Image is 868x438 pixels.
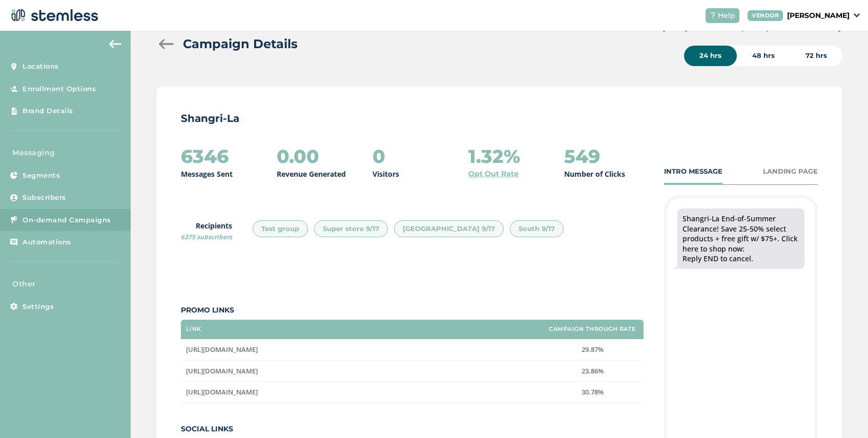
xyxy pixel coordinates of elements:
span: [URL][DOMAIN_NAME] [186,366,258,376]
p: Number of Clicks [564,169,625,179]
iframe: Chat Widget [817,389,868,438]
span: Help [718,10,735,21]
img: icon_down-arrow-small-66adaf34.svg [854,13,860,17]
span: Enrollment Options [23,84,96,94]
span: 6375 subscribers [181,233,232,241]
div: LANDING PAGE [763,166,818,177]
div: 24 hrs [684,46,737,66]
label: Promo Links [181,305,644,316]
label: Social Links [181,424,644,434]
img: icon-arrow-back-accent-c549486e.svg [109,40,121,48]
span: 29.87% [582,345,604,354]
span: Locations [23,61,59,72]
h2: 549 [564,146,600,166]
label: Link [186,326,201,332]
a: Opt Out Rate [468,169,519,179]
label: 30.78% [546,388,638,397]
p: [PERSON_NAME] [787,10,850,21]
h2: Campaign Details [183,35,298,53]
img: logo-dark-0685b13c.svg [8,5,98,26]
div: VENDOR [748,10,783,21]
label: 23.86% [546,367,638,376]
span: Settings [23,302,54,312]
label: https://bit.ly/4gswcbb [186,345,536,354]
div: 48 hrs [737,46,790,66]
h2: 0 [373,146,385,166]
label: Recipients [181,220,232,242]
p: Visitors [373,169,399,179]
span: [URL][DOMAIN_NAME] [186,387,258,397]
p: Shangri-La [181,111,818,126]
p: Messages Sent [181,169,233,179]
h2: 0.00 [277,146,319,166]
div: South 9/17 [510,220,564,238]
img: icon-help-white-03924b79.svg [710,12,716,18]
span: Segments [23,171,60,181]
div: Shangri-La End-of-Summer Clearance! Save 25-50% select products + free gift w/ $75+. Click here t... [683,214,799,264]
label: Campaign Through Rate [549,326,636,332]
p: Revenue Generated [277,169,346,179]
h2: 6346 [181,146,229,166]
div: 72 hrs [790,46,842,66]
span: Brand Details [23,106,73,116]
span: 30.78% [582,387,604,397]
span: Automations [23,237,71,247]
span: On-demand Campaigns [23,215,111,225]
div: [GEOGRAPHIC_DATA] 9/17 [394,220,504,238]
span: 23.86% [582,366,604,376]
label: 29.87% [546,345,638,354]
span: Subscribers [23,193,66,203]
div: INTRO MESSAGE [664,166,722,177]
div: Test group [253,220,308,238]
div: Super store 9/17 [314,220,388,238]
label: https://bit.ly/3ViYqvp [186,367,536,376]
h2: 1.32% [468,146,520,166]
span: [URL][DOMAIN_NAME] [186,345,258,354]
label: https://bit.ly/46byZC4 [186,388,536,397]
